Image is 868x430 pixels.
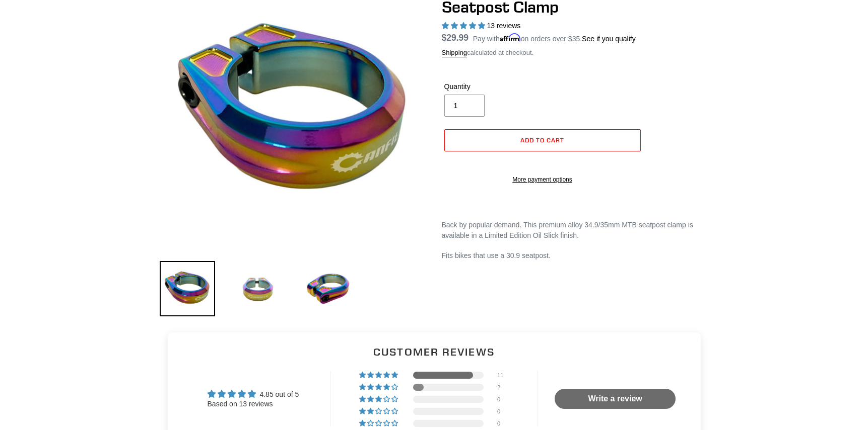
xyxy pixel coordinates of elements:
[442,33,469,43] span: $29.99
[208,388,299,400] div: Average rating is 4.85 stars
[442,49,468,57] a: Shipping
[500,33,521,42] span: Affirm
[555,389,676,409] a: Write a review
[582,35,636,43] a: See if you qualify - Learn more about Affirm Financing (opens in modal)
[230,261,286,316] img: Load image into Gallery viewer, Canfield Limited Edition Oil Slick Seatpost Clamp
[442,220,709,241] p: Back by popular demand. This premium alloy 34.9/35mm MTB seatpost clamp is available in a Limited...
[208,399,299,409] div: Based on 13 reviews
[520,136,564,144] span: Add to cart
[497,372,509,379] div: 11
[497,384,509,391] div: 2
[442,22,487,30] span: 4.85 stars
[487,22,520,30] span: 13 reviews
[444,81,540,92] label: Quantity
[444,129,641,151] button: Add to cart
[442,251,551,260] span: Fits bikes that use a 30.9 seatpost.
[176,345,693,359] h2: Customer Reviews
[473,31,636,44] p: Pay with on orders over $35.
[442,48,709,58] div: calculated at checkout.
[259,390,299,398] span: 4.85 out of 5
[359,384,399,391] div: 15% (2) reviews with 4 star rating
[444,175,641,184] a: More payment options
[160,261,215,316] img: Load image into Gallery viewer, Canfield Limited Edition Oil Slick Seatpost Clamp
[301,261,356,316] img: Load image into Gallery viewer, Canfield Limited Edition Oil Slick Seatpost Clamp
[359,372,399,379] div: 85% (11) reviews with 5 star rating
